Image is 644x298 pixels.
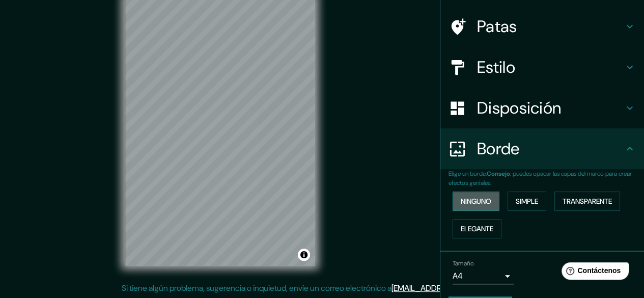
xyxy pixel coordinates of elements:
font: Elegante [461,224,493,233]
div: Patas [440,6,644,47]
div: Disposición [440,88,644,128]
button: Ninguno [453,192,499,211]
font: Simple [516,197,538,206]
font: A4 [453,270,463,281]
button: Activar o desactivar atribución [298,249,310,261]
iframe: Lanzador de widgets de ayuda [553,258,633,287]
font: Consejo [487,170,510,178]
button: Elegante [453,219,501,238]
button: Transparente [554,192,620,211]
a: [EMAIL_ADDRESS][DOMAIN_NAME] [391,283,517,293]
font: Elige un borde. [449,170,487,178]
font: Si tiene algún problema, sugerencia o inquietud, envíe un correo electrónico a [122,283,391,293]
font: Tamaño [453,259,473,267]
font: Estilo [477,57,515,78]
div: Borde [440,128,644,169]
font: Transparente [563,197,612,206]
font: Borde [477,138,520,159]
font: Disposición [477,97,561,119]
font: Patas [477,16,517,37]
button: Simple [508,192,546,211]
font: : puedes opacar las capas del marco para crear efectos geniales. [449,170,632,187]
font: Ninguno [461,197,491,206]
div: A4 [453,268,514,284]
div: Estilo [440,47,644,88]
